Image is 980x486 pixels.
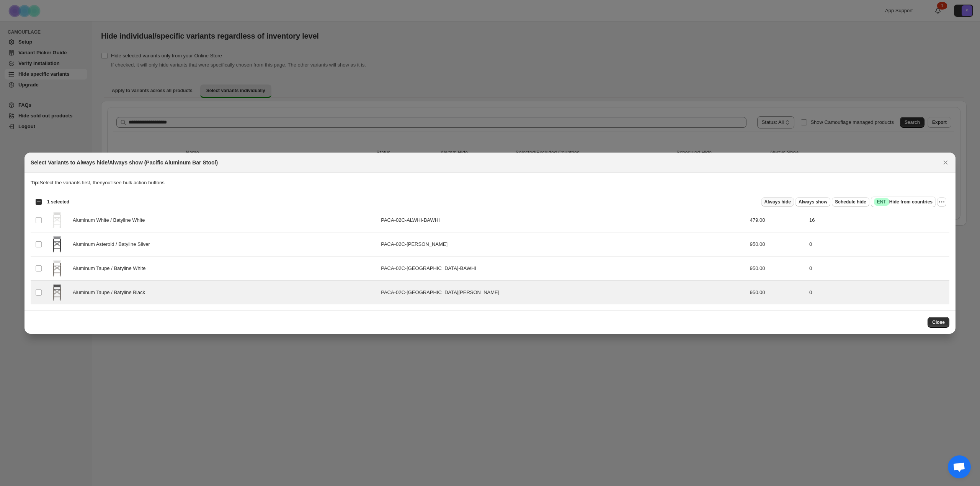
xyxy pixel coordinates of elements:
[31,179,949,187] p: Select the variants first, then you'll see bulk action buttons
[932,319,945,325] span: Close
[47,235,67,254] img: pacific-aluminum-bar-stool-paca-02c-alast-basil-572177.png
[807,256,949,280] td: 0
[73,289,149,296] span: Aluminum Taupe / Batyline Black
[761,197,794,206] button: Always hide
[807,232,949,256] td: 0
[937,197,946,206] button: More actions
[748,232,807,256] td: 950.00
[832,197,869,206] button: Schedule hide
[47,199,69,205] span: 1 selected
[47,211,67,230] img: pacific-aluminum-bar-stool-paca-02c-alwhi-bawhi-520149.png
[835,199,866,205] span: Schedule hide
[764,199,791,205] span: Always hide
[31,180,40,185] strong: Tip:
[379,256,747,280] td: PACA-02C-[GEOGRAPHIC_DATA]-BAWHI
[748,256,807,280] td: 950.00
[73,216,149,224] span: Aluminum White / Batyline White
[73,241,154,248] span: Aluminum Asteroid / Batyline Silver
[748,208,807,232] td: 479.00
[748,280,807,304] td: 950.00
[799,199,827,205] span: Always show
[940,157,951,168] button: Close
[871,197,936,207] button: SuccessENTHide from countries
[379,232,747,256] td: PACA-02C-[PERSON_NAME]
[807,208,949,232] td: 16
[379,280,747,304] td: PACA-02C-[GEOGRAPHIC_DATA][PERSON_NAME]
[877,199,886,205] span: ENT
[47,259,67,278] img: pacific-aluminum-bar-stool-paca-02c-altau-bawhi-510599.png
[379,208,747,232] td: PACA-02C-ALWHI-BAWHI
[795,197,830,206] button: Always show
[807,280,949,304] td: 0
[73,265,150,272] span: Aluminum Taupe / Batyline White
[928,317,949,328] button: Close
[31,159,218,166] h2: Select Variants to Always hide/Always show (Pacific Aluminum Bar Stool)
[874,198,933,206] span: Hide from countries
[948,455,971,478] a: Open chat
[47,283,67,302] img: pacific-aluminum-bar-stool-paca-02c-altau-babla-878160.png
